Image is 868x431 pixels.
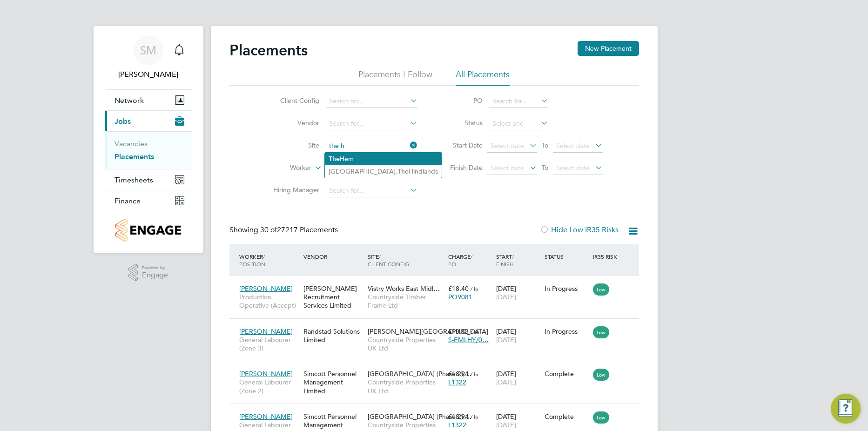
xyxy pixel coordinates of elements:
a: Go to home page [105,219,192,242]
button: Engage Resource Center [831,394,861,424]
a: SM[PERSON_NAME] [105,35,192,80]
span: Network [114,96,144,105]
span: Timesheets [114,175,153,184]
span: 27217 Placements [260,225,338,235]
div: [DATE] [494,323,542,349]
span: £18.88 [448,327,469,336]
div: Simcott Personnel Management Limited [301,365,365,400]
span: Countryside Properties UK Ltd [368,336,444,352]
a: Placements [114,152,154,161]
button: Finance [105,190,192,211]
label: Hiring Manager [266,186,319,194]
input: Search for... [326,184,417,197]
b: h [332,155,336,163]
span: S-EMLHY/0… [448,336,489,344]
span: Select date [491,141,524,150]
label: Client Config [266,96,319,105]
span: Engage [142,271,168,279]
span: / hr [471,285,478,292]
span: / hr [471,328,478,335]
span: Countryside Timber Frame Ltd [368,293,444,310]
div: IR35 Risk [591,248,623,265]
a: [PERSON_NAME]General Labourer (Zone 2)Simcott Personnel Management Limited[GEOGRAPHIC_DATA] (Phas... [237,364,639,372]
div: Status [542,248,591,265]
li: [GEOGRAPHIC_DATA], Hindlands [325,165,442,178]
a: [PERSON_NAME]General Labourer (Zone 2)Simcott Personnel Management Limited[GEOGRAPHIC_DATA] (Phas... [237,407,639,415]
span: / PO [448,253,472,268]
input: Select one [489,117,548,130]
a: Vacancies [114,139,148,148]
span: / Finish [496,253,514,268]
label: Hide Low IR35 Risks [540,225,619,235]
span: SM [140,44,156,56]
label: Vendor [266,119,319,127]
div: [DATE] [494,280,542,306]
li: All Placements [456,69,510,86]
span: To [539,162,551,174]
span: Low [593,326,609,338]
span: / hr [471,370,478,377]
nav: Main navigation [94,26,203,253]
button: Timesheets [105,169,192,190]
span: [PERSON_NAME] [239,412,293,421]
span: £18.94 [448,412,469,421]
b: T e [329,155,340,163]
input: Search for... [489,95,548,108]
span: Low [593,283,609,296]
span: Countryside Properties UK Ltd [368,378,444,395]
div: Showing [229,225,340,235]
input: Search for... [326,117,417,130]
span: 30 of [260,225,277,235]
div: Randstad Solutions Limited [301,323,365,349]
div: Jobs [105,131,192,169]
button: Jobs [105,111,192,131]
div: In Progress [545,327,588,336]
span: [GEOGRAPHIC_DATA] (Phase 2),… [368,412,471,421]
span: To [539,139,551,151]
span: / Client Config [368,253,409,268]
span: General Labourer (Zone 3) [239,336,299,352]
span: Sarah Moorcroft [105,69,192,80]
label: Finish Date [441,163,483,172]
span: [PERSON_NAME] [239,327,293,336]
span: [PERSON_NAME] [239,284,293,293]
span: [PERSON_NAME][GEOGRAPHIC_DATA] [368,327,488,336]
h2: Placements [229,41,308,60]
span: L1322 [448,378,466,386]
span: [DATE] [496,293,516,301]
div: Worker [237,248,301,272]
b: h [401,168,405,175]
div: Complete [545,412,588,421]
div: Vendor [301,248,365,265]
label: Status [441,119,483,127]
span: Low [593,411,609,424]
span: Select date [491,164,524,172]
label: Start Date [441,141,483,149]
a: [PERSON_NAME]General Labourer (Zone 3)Randstad Solutions Limited[PERSON_NAME][GEOGRAPHIC_DATA]Cou... [237,322,639,330]
div: [DATE] [494,365,542,391]
img: countryside-properties-logo-retina.png [115,219,181,242]
input: Search for... [326,140,417,153]
a: [PERSON_NAME]Production Operative (Accept)[PERSON_NAME] Recruitment Services LimitedVistry Works ... [237,279,639,287]
span: £18.94 [448,370,469,378]
label: PO [441,96,483,105]
label: Site [266,141,319,149]
span: L1322 [448,421,466,429]
input: Search for... [326,95,417,108]
span: Select date [556,141,590,150]
span: Select date [556,164,590,172]
span: PO9081 [448,293,472,301]
b: T e [397,168,409,175]
span: Finance [114,196,141,205]
span: [DATE] [496,378,516,386]
div: Complete [545,370,588,378]
label: Worker [258,163,311,173]
button: New Placement [578,41,639,56]
span: [DATE] [496,336,516,344]
span: Jobs [114,117,131,126]
div: In Progress [545,284,588,293]
span: Production Operative (Accept) [239,293,299,310]
li: Hem [325,153,442,165]
div: Site [365,248,446,272]
span: [GEOGRAPHIC_DATA] (Phase 2),… [368,370,471,378]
